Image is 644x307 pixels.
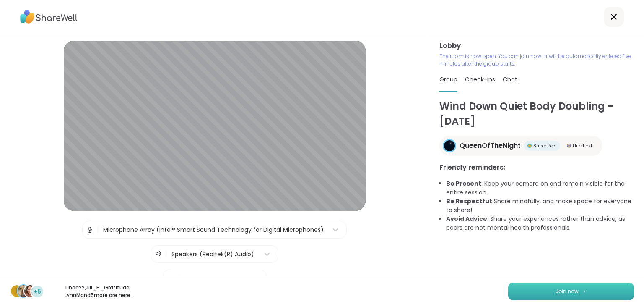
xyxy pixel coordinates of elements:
li: : Keep your camera on and remain visible for the entire session. [446,179,634,197]
span: Super Peer [533,143,557,149]
b: Be Respectful [446,197,491,205]
img: Super Peer [527,144,532,148]
img: Camera [166,270,174,287]
button: Join now [508,283,634,300]
span: Join now [556,288,579,295]
span: Check-ins [465,75,495,84]
span: QueenOfTheNight [460,141,521,151]
h3: Friendly reminders: [439,163,634,173]
p: The room is now open. You can join now or will be automatically entered five minutes after the gr... [439,52,634,68]
h3: Lobby [439,41,634,51]
img: LynnM [24,285,36,297]
li: : Share your experiences rather than advice, as peers are not mental health professionals. [446,215,634,232]
img: Jill_B_Gratitude [18,285,29,297]
div: Integrated Webcam [184,274,244,283]
h1: Wind Down Quiet Body Doubling - [DATE] [439,99,634,129]
span: Chat [503,75,517,84]
div: Microphone Array (Intel® Smart Sound Technology for Digital Microphones) [103,226,324,234]
span: Elite Host [573,143,592,149]
span: | [165,249,167,259]
span: L [16,286,18,297]
p: Linda22 , Jill_B_Gratitude , LynnM and 5 more are here. [51,284,145,299]
span: Group [439,75,457,84]
img: ShareWell Logomark [582,289,587,294]
img: QueenOfTheNight [444,140,455,151]
span: +5 [34,287,41,296]
b: Avoid Advice [446,215,487,223]
img: Elite Host [567,144,571,148]
span: | [177,270,179,287]
img: ShareWell Logo [20,7,78,26]
li: : Share mindfully, and make space for everyone to share! [446,197,634,215]
span: | [97,221,99,238]
a: QueenOfTheNightQueenOfTheNightSuper PeerSuper PeerElite HostElite Host [439,136,602,156]
img: Microphone [86,221,93,238]
b: Be Present [446,179,481,188]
